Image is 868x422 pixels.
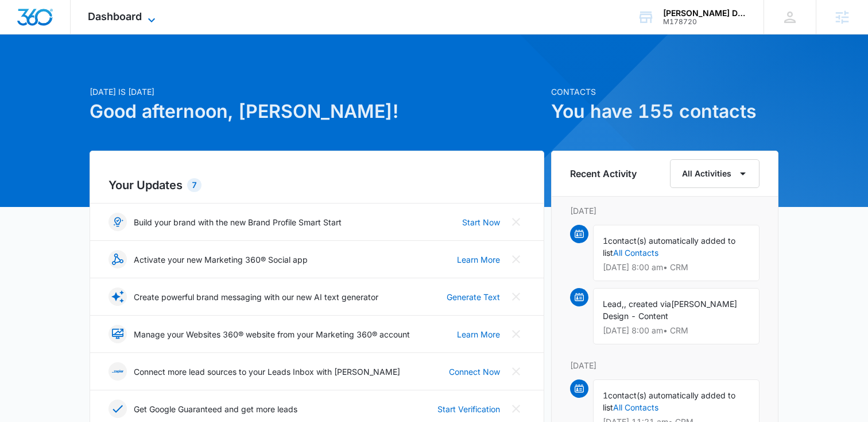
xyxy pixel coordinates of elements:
[551,86,778,98] p: Contacts
[507,250,525,268] button: Close
[624,299,671,309] span: , created via
[603,236,735,258] span: contact(s) automatically added to list
[134,216,342,228] p: Build your brand with the new Brand Profile Smart Start
[187,178,201,192] div: 7
[507,400,525,418] button: Close
[457,328,500,340] a: Learn More
[507,325,525,343] button: Close
[663,9,747,18] div: account name
[134,403,297,415] p: Get Google Guaranteed and get more leads
[507,213,525,231] button: Close
[134,291,378,303] p: Create powerful brand messaging with our new AI text generator
[108,177,525,194] h2: Your Updates
[507,362,525,381] button: Close
[507,287,525,306] button: Close
[449,366,500,378] a: Connect Now
[603,327,750,335] p: [DATE] 8:00 am • CRM
[570,205,759,217] p: [DATE]
[603,390,735,412] span: contact(s) automatically added to list
[670,159,759,188] button: All Activities
[134,254,308,266] p: Activate your new Marketing 360® Social app
[90,98,544,125] h1: Good afternoon, [PERSON_NAME]!
[613,402,658,412] a: All Contacts
[134,366,400,378] p: Connect more lead sources to your Leads Inbox with [PERSON_NAME]
[457,254,500,266] a: Learn More
[663,18,747,26] div: account id
[462,216,500,228] a: Start Now
[570,359,759,371] p: [DATE]
[603,236,608,245] span: 1
[603,299,624,309] span: Lead,
[603,263,750,271] p: [DATE] 8:00 am • CRM
[613,248,658,258] a: All Contacts
[603,390,608,400] span: 1
[447,291,500,303] a: Generate Text
[134,328,410,340] p: Manage your Websites 360® website from your Marketing 360® account
[437,403,500,415] a: Start Verification
[90,86,544,98] p: [DATE] is [DATE]
[88,10,142,22] span: Dashboard
[551,98,778,125] h1: You have 155 contacts
[570,167,637,181] h6: Recent Activity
